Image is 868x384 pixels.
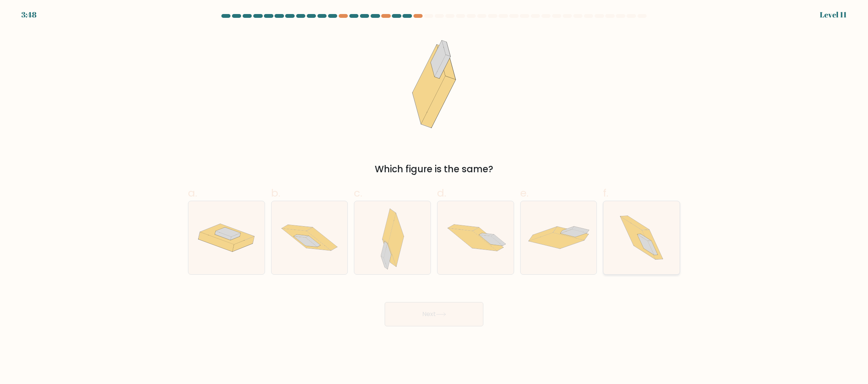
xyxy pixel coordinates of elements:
[437,186,446,200] span: d.
[21,9,36,20] div: 3:48
[354,186,362,200] span: c.
[385,302,483,326] button: Next
[271,186,280,200] span: b.
[188,186,197,200] span: a.
[820,9,847,20] div: Level 11
[520,186,529,200] span: e.
[603,186,608,200] span: f.
[193,162,675,176] div: Which figure is the same?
